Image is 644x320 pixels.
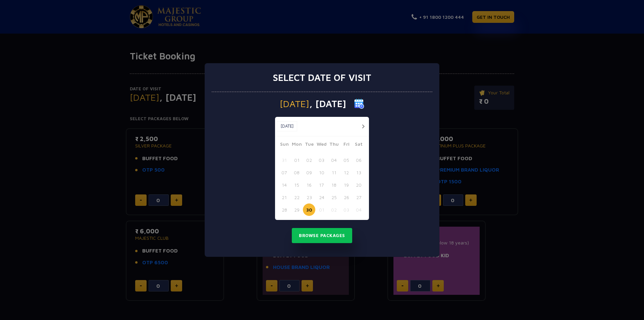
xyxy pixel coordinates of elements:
[303,191,315,203] button: 23
[290,203,303,216] button: 29
[277,121,297,131] button: [DATE]
[280,99,309,108] span: [DATE]
[353,203,365,216] button: 04
[303,166,315,179] button: 09
[303,179,315,191] button: 16
[278,203,290,216] button: 28
[290,191,303,203] button: 22
[328,154,340,166] button: 04
[278,166,290,179] button: 07
[278,154,290,166] button: 31
[353,191,365,203] button: 27
[315,140,328,150] span: Wed
[353,166,365,179] button: 13
[340,191,353,203] button: 26
[340,166,353,179] button: 12
[328,203,340,216] button: 02
[303,203,315,216] button: 30
[303,140,315,150] span: Tue
[309,99,346,108] span: , [DATE]
[328,166,340,179] button: 11
[278,191,290,203] button: 21
[303,154,315,166] button: 02
[340,140,353,150] span: Fri
[340,203,353,216] button: 03
[292,228,352,243] button: Browse Packages
[328,179,340,191] button: 18
[273,72,371,83] h3: Select date of visit
[315,179,328,191] button: 17
[353,179,365,191] button: 20
[278,179,290,191] button: 14
[315,154,328,166] button: 03
[353,154,365,166] button: 06
[340,179,353,191] button: 19
[315,191,328,203] button: 24
[315,166,328,179] button: 10
[290,154,303,166] button: 01
[290,179,303,191] button: 15
[340,154,353,166] button: 05
[328,191,340,203] button: 25
[315,203,328,216] button: 01
[290,140,303,150] span: Mon
[290,166,303,179] button: 08
[354,99,364,109] img: calender icon
[353,140,365,150] span: Sat
[278,140,290,150] span: Sun
[328,140,340,150] span: Thu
